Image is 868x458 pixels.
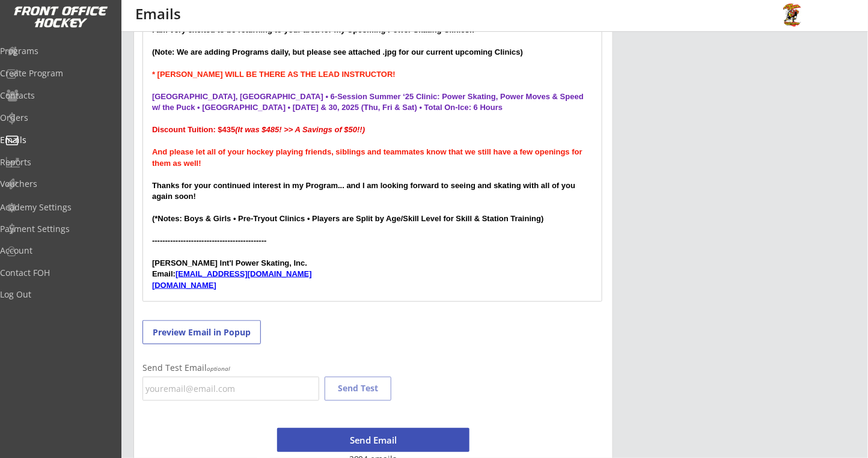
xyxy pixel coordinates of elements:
[152,147,585,167] strong: And please let all of your hockey playing friends, siblings and teammates know that we still have...
[142,364,317,373] div: Send Test Email
[235,125,365,134] em: (It was $485! >> A Savings of $50!!)
[152,92,586,112] strong: [GEOGRAPHIC_DATA], [GEOGRAPHIC_DATA] • 6-Session Summer ‘25 Clinic: Power Skating, Power Moves & ...
[152,47,523,56] strong: (Note: We are adding Programs daily, but please see attached .jpg for our current upcoming Clinics)
[207,365,230,373] em: optional
[152,258,307,267] strong: [PERSON_NAME] Int'l Power Skating, Inc.
[152,269,176,278] strong: Email:
[277,428,469,452] button: Send Email
[152,181,578,201] strong: Thanks for your continued interest in my Program... and I am looking forward to seeing and skatin...
[152,214,544,223] strong: (*Notes: Boys & Girls • Pre-Tryout Clinics • Players are Split by Age/Skill Level for Skill & Sta...
[142,377,319,401] input: youremail@email.com
[152,70,396,79] strong: * [PERSON_NAME] WILL BE THERE AS THE LEAD INSTRUCTOR!
[152,281,216,290] a: [DOMAIN_NAME]
[176,269,312,278] a: [EMAIL_ADDRESS][DOMAIN_NAME]
[325,377,391,401] button: Send Test
[152,236,266,245] strong: --------------------------------------------
[142,320,261,344] button: Preview Email in Popup
[152,125,365,134] strong: Discount Tuition: $435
